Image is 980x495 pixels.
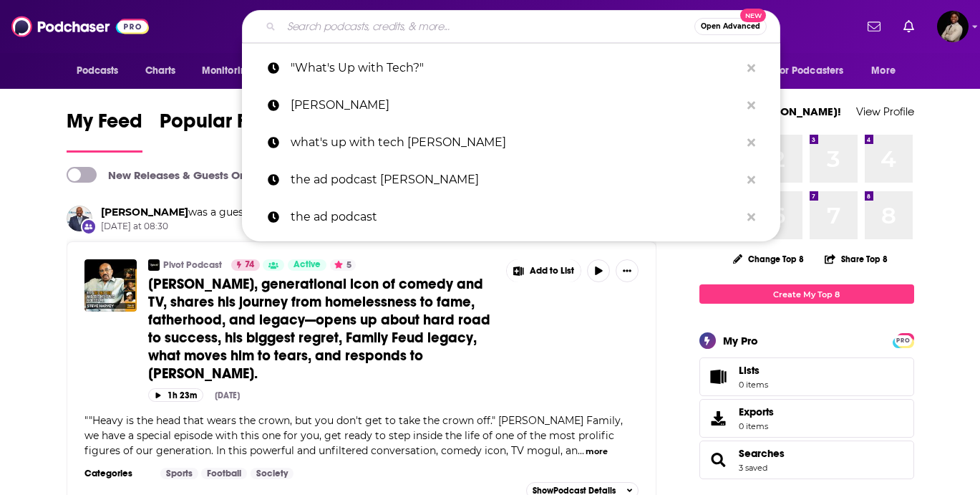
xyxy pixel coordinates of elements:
[242,198,780,236] a: the ad podcast
[148,275,490,383] span: [PERSON_NAME], generational icon of comedy and TV, shares his journey from homelessness to fame, ...
[775,61,844,81] span: For Podcasters
[81,218,97,234] div: New Appearance
[84,414,623,457] span: "Heavy is the head that wears the crown, but you don't get to take the crown off." [PERSON_NAME] ...
[694,18,767,35] button: Open AdvancedNew
[245,258,254,272] span: 74
[704,450,733,470] a: Searches
[856,105,914,118] a: View Profile
[84,468,149,479] h3: Categories
[699,441,914,479] span: Searches
[739,463,767,473] a: 3 saved
[293,258,321,272] span: Active
[84,414,623,457] span: "
[723,334,758,347] div: My Pro
[699,399,914,438] a: Exports
[67,109,142,153] a: My Feed
[862,14,886,39] a: Show notifications dropdown
[616,259,639,282] button: Show More Button
[739,421,774,431] span: 0 items
[739,405,774,418] span: Exports
[740,9,766,22] span: New
[586,446,608,458] button: more
[242,49,780,87] a: "What's Up with Tech?"
[242,161,780,198] a: the ad podcast [PERSON_NAME]
[291,49,740,87] p: "What's Up with Tech?"
[160,109,281,153] a: Popular Feed
[136,57,185,85] a: Charts
[192,57,271,85] button: open menu
[699,357,914,396] a: Lists
[739,380,768,390] span: 0 items
[67,109,142,142] span: My Feed
[704,367,733,387] span: Lists
[242,124,780,161] a: what's up with tech [PERSON_NAME]
[242,87,780,124] a: [PERSON_NAME]
[67,206,92,231] img: Steve Harvey
[148,388,203,402] button: 1h 23m
[895,335,912,345] a: PRO
[291,198,740,236] p: the ad podcast
[739,364,768,377] span: Lists
[330,259,356,271] button: 5
[77,61,119,81] span: Podcasts
[242,10,780,43] div: Search podcasts, credits, & more...
[67,167,255,183] a: New Releases & Guests Only
[288,259,326,271] a: Active
[739,364,760,377] span: Lists
[145,61,176,81] span: Charts
[578,444,584,457] span: ...
[507,259,581,282] button: Show More Button
[201,468,247,479] a: Football
[148,275,496,383] a: [PERSON_NAME], generational icon of comedy and TV, shares his journey from homelessness to fame, ...
[291,87,740,124] p: evan kristel
[160,468,198,479] a: Sports
[231,259,260,271] a: 74
[724,250,813,268] button: Change Top 8
[291,124,740,161] p: what's up with tech evan kristel
[67,57,137,85] button: open menu
[11,13,149,40] img: Podchaser - Follow, Share and Rate Podcasts
[84,259,137,312] img: Steve Harvey, generational icon of comedy and TV, shares his journey from homelessness to fame, f...
[202,61,253,81] span: Monitoring
[739,447,785,460] a: Searches
[937,11,969,42] span: Logged in as Jeremiah_lineberger11
[699,284,914,304] a: Create My Top 8
[861,57,913,85] button: open menu
[937,11,969,42] img: User Profile
[160,109,281,142] span: Popular Feed
[101,206,404,219] h3: was a guest on an episode of
[101,206,188,218] a: Steve Harvey
[530,266,574,277] span: Add to List
[163,259,222,271] a: Pivot Podcast
[148,259,160,271] img: Pivot Podcast
[291,161,740,198] p: the ad podcast dylan conroy
[215,390,240,400] div: [DATE]
[898,14,920,39] a: Show notifications dropdown
[101,221,404,233] span: [DATE] at 08:30
[937,11,969,42] button: Show profile menu
[824,245,888,273] button: Share Top 8
[704,408,733,428] span: Exports
[701,23,760,30] span: Open Advanced
[281,15,694,38] input: Search podcasts, credits, & more...
[871,61,896,81] span: More
[766,57,865,85] button: open menu
[251,468,293,479] a: Society
[895,335,912,346] span: PRO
